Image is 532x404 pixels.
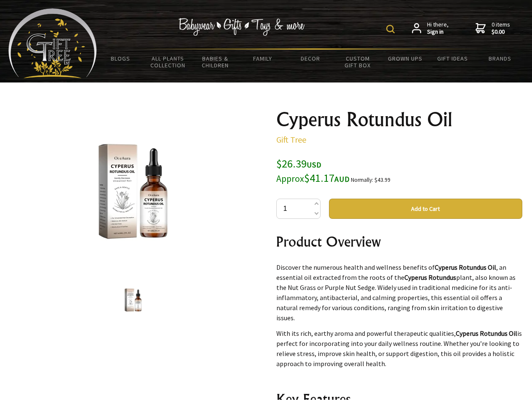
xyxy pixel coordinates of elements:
[144,50,192,74] a: All Plants Collection
[276,231,522,252] h2: Product Overview
[456,329,517,338] strong: Cyperus Rotundus Oil
[492,28,510,36] strong: $0.00
[386,25,395,33] img: product search
[286,50,334,67] a: Decor
[476,21,510,36] a: 0 items$0.00
[179,18,305,36] img: Babywear - Gifts - Toys & more
[429,50,476,67] a: Gift Ideas
[67,126,199,257] img: Cyperus Rotundus Oil
[351,176,390,183] small: Normally: $43.99
[334,50,382,74] a: Custom Gift Box
[412,21,449,36] a: Hi there,Sign in
[334,174,350,184] span: AUD
[276,173,304,184] small: Approx
[276,328,522,369] p: With its rich, earthy aroma and powerful therapeutic qualities, is perfect for incorporating into...
[97,50,144,67] a: BLOGS
[239,50,287,67] a: Family
[307,160,321,170] span: USD
[476,50,524,67] a: Brands
[427,21,449,36] span: Hi there,
[329,199,522,219] button: Add to Cart
[427,28,449,36] strong: Sign in
[192,50,239,74] a: Babies & Children
[117,284,149,316] img: Cyperus Rotundus Oil
[404,273,456,282] strong: Cyperus Rotundus
[276,109,522,130] h1: Cyperus Rotundus Oil
[8,8,97,78] img: Babyware - Gifts - Toys and more...
[276,157,350,185] span: $26.39 $41.17
[276,262,522,323] p: Discover the numerous health and wellness benefits of , an essential oil extracted from the roots...
[435,263,496,271] strong: Cyperus Rotundus Oil
[381,50,429,67] a: Grown Ups
[492,21,510,36] span: 0 items
[276,134,306,145] a: Gift Tree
